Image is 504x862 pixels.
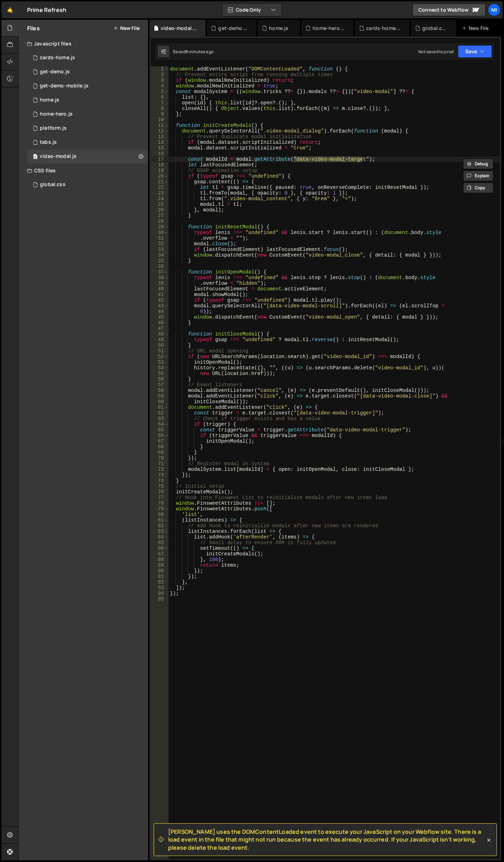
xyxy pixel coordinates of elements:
[1,1,19,18] a: 🤙
[27,121,148,135] div: 16983/46739.js
[151,506,168,512] div: 79
[27,135,148,149] div: 16983/46734.js
[27,65,148,79] div: 16983/46692.js
[269,25,288,32] div: home.js
[40,181,66,188] div: global.css
[151,365,168,371] div: 54
[151,455,168,461] div: 70
[412,4,486,16] a: Connect to Webflow
[151,591,168,596] div: 94
[151,140,168,145] div: 14
[151,168,168,173] div: 19
[418,49,454,55] div: Not saved to prod
[151,585,168,591] div: 93
[27,24,40,32] h2: Files
[151,128,168,134] div: 12
[151,66,168,72] div: 1
[151,467,168,472] div: 72
[151,444,168,450] div: 68
[151,196,168,202] div: 24
[27,178,148,192] div: 16983/46577.css
[151,179,168,185] div: 21
[151,371,168,376] div: 55
[27,79,148,93] div: 16983/46693.js
[151,478,168,484] div: 74
[422,25,448,32] div: global.css
[40,139,57,146] div: tabs.js
[151,151,168,156] div: 16
[151,314,168,320] div: 45
[151,162,168,168] div: 18
[27,93,148,107] div: 16983/46578.js
[161,25,197,32] div: video-modal.js
[151,534,168,540] div: 84
[151,281,168,286] div: 39
[40,97,59,103] div: home.js
[151,433,168,438] div: 66
[151,405,168,410] div: 61
[151,89,168,94] div: 5
[151,382,168,388] div: 57
[151,500,168,506] div: 78
[151,450,168,455] div: 69
[151,83,168,89] div: 4
[366,25,401,32] div: cards-home.js
[151,546,168,551] div: 86
[462,25,491,32] div: New File
[151,218,168,224] div: 28
[151,235,168,241] div: 31
[151,461,168,467] div: 71
[151,100,168,106] div: 7
[151,393,168,399] div: 59
[151,438,168,444] div: 67
[19,37,148,51] div: Javascript files
[151,106,168,111] div: 8
[151,258,168,264] div: 35
[151,247,168,252] div: 33
[151,72,168,78] div: 2
[151,309,168,314] div: 44
[151,399,168,405] div: 60
[151,292,168,297] div: 41
[151,523,168,529] div: 82
[151,427,168,433] div: 65
[168,828,485,851] span: [PERSON_NAME] uses the DOMContentLoaded event to execute your JavaScript on your Webflow site. Th...
[151,78,168,83] div: 3
[463,171,493,181] button: Explain
[151,517,168,523] div: 81
[151,297,168,303] div: 42
[151,326,168,331] div: 47
[151,241,168,247] div: 32
[40,83,88,89] div: get-demo-mobile.js
[151,134,168,140] div: 13
[151,337,168,343] div: 49
[313,25,345,32] div: home-hero.js
[151,252,168,258] div: 34
[151,303,168,309] div: 43
[488,4,500,16] a: Mi
[151,213,168,218] div: 27
[151,562,168,568] div: 89
[185,49,214,55] div: 8 minutes ago
[151,472,168,478] div: 73
[151,579,168,585] div: 92
[151,117,168,123] div: 10
[151,230,168,235] div: 30
[151,145,168,151] div: 15
[40,69,70,75] div: get-demo.js
[151,123,168,128] div: 11
[151,269,168,275] div: 37
[151,156,168,162] div: 17
[151,343,168,348] div: 50
[151,574,168,579] div: 91
[151,111,168,117] div: 9
[222,4,282,16] button: Code Only
[151,495,168,500] div: 77
[151,264,168,269] div: 36
[151,557,168,562] div: 88
[151,416,168,421] div: 63
[40,125,67,131] div: platform.js
[33,154,37,160] span: 0
[151,286,168,292] div: 40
